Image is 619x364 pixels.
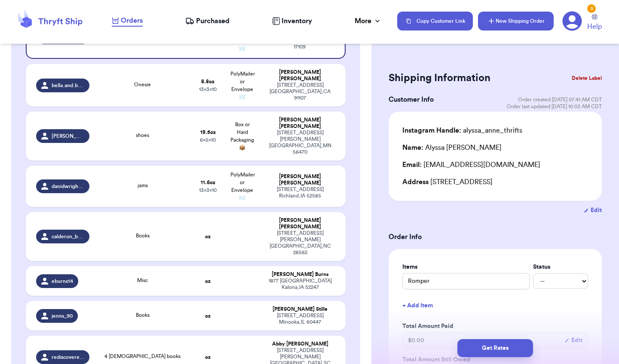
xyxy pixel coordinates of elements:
[478,12,554,30] button: New Shipping Order
[587,4,596,13] div: 3
[138,183,148,188] span: jams
[402,263,530,271] label: Items
[402,144,423,151] span: Name:
[518,96,602,103] span: Order created: [DATE] 07:41 AM CDT
[389,232,602,242] h3: Order Info
[397,12,473,30] button: Copy Customer Link
[265,69,335,82] div: [PERSON_NAME] [PERSON_NAME]
[205,279,211,284] strong: oz
[52,312,73,319] span: jenns_90
[457,339,533,357] button: Get Rates
[399,296,591,315] button: + Add Item
[265,341,335,347] div: Abby [PERSON_NAME]
[402,161,422,168] span: Email:
[402,322,588,331] label: Total Amount Paid
[272,16,312,26] a: Inventory
[136,312,150,318] span: Books
[533,263,588,271] label: Status
[265,117,335,130] div: [PERSON_NAME] [PERSON_NAME]
[185,16,230,26] a: Purchased
[402,127,461,134] span: Instagram Handle:
[52,183,84,190] span: danidwright93
[507,103,602,110] span: Order last updated: [DATE] 10:03 AM CDT
[52,278,73,285] span: eburns14
[265,312,335,325] div: [STREET_ADDRESS] Minooka , IL 60447
[584,206,602,215] button: Edit
[402,160,588,170] div: [EMAIL_ADDRESS][DOMAIN_NAME]
[52,233,84,240] span: calderon_becca
[402,143,502,153] div: Alyssa [PERSON_NAME]
[205,234,211,239] strong: oz
[205,355,211,360] strong: oz
[121,15,143,26] span: Orders
[104,354,181,359] span: 4 [DEMOGRAPHIC_DATA] books
[355,16,382,26] div: More
[230,71,255,100] span: PolyMailer or Envelope ✉️
[200,130,216,135] strong: 19.5 oz
[200,137,216,143] span: 6 x 5 x 10
[137,278,148,283] span: Misc
[265,186,335,199] div: [STREET_ADDRESS] Richland , IA 52585
[389,71,490,85] h2: Shipping Information
[199,87,217,92] span: 13 x 3 x 10
[230,122,254,150] span: Box or Hard Packaging 📦
[205,313,211,318] strong: oz
[52,133,84,140] span: [PERSON_NAME].[PERSON_NAME].treasures
[265,217,335,230] div: [PERSON_NAME] [PERSON_NAME]
[265,306,335,312] div: [PERSON_NAME] Stille
[201,79,215,84] strong: 8.8 oz
[402,177,588,187] div: [STREET_ADDRESS]
[265,130,335,155] div: [STREET_ADDRESS][PERSON_NAME] [GEOGRAPHIC_DATA] , MN 56470
[136,233,150,238] span: Books
[230,172,255,200] span: PolyMailer or Envelope ✉️
[112,15,143,27] a: Orders
[265,271,335,278] div: [PERSON_NAME] Burns
[402,125,522,136] div: alyssa_anne_thrifts
[282,16,312,26] span: Inventory
[52,354,84,361] span: rediscoveredthrift
[134,82,151,87] span: Onesie
[587,14,602,32] a: Help
[389,94,434,105] h3: Customer Info
[568,69,605,88] button: Delete Label
[265,82,335,101] div: [STREET_ADDRESS] [GEOGRAPHIC_DATA] , CA 91107
[199,188,217,193] span: 13 x 3 x 10
[196,16,230,26] span: Purchased
[265,173,335,186] div: [PERSON_NAME] [PERSON_NAME]
[52,82,84,89] span: bella.and.boys
[402,179,429,185] span: Address
[265,278,335,291] div: 1877 [GEOGRAPHIC_DATA] Kalona , IA 52247
[201,180,215,185] strong: 11.6 oz
[136,133,149,138] span: shoes
[587,21,602,32] span: Help
[562,11,582,31] a: 3
[265,230,335,256] div: [STREET_ADDRESS][PERSON_NAME] [GEOGRAPHIC_DATA] , NC 28562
